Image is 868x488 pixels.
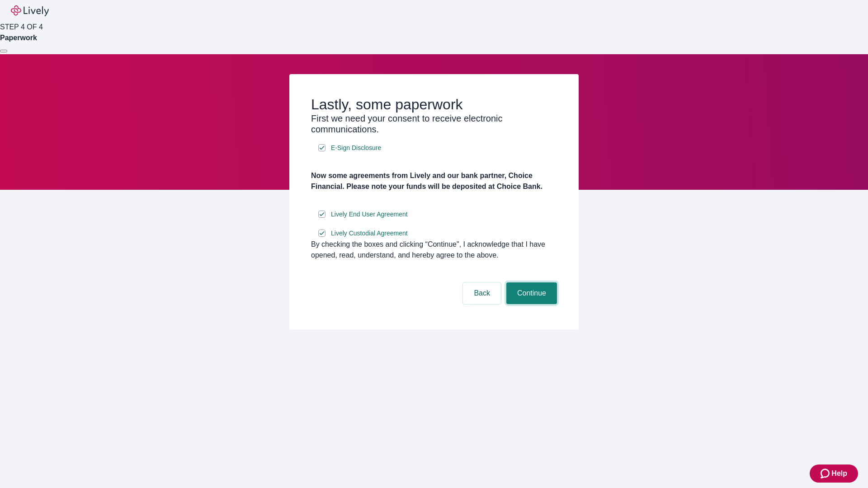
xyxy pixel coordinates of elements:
h4: Now some agreements from Lively and our bank partner, Choice Financial. Please note your funds wi... [311,170,557,192]
span: Help [831,468,847,479]
a: e-sign disclosure document [329,142,383,154]
img: Lively [11,5,49,16]
svg: Zendesk support icon [821,468,831,479]
a: e-sign disclosure document [329,228,410,239]
button: Back [463,282,501,304]
h2: Lastly, some paperwork [311,96,557,113]
button: Continue [506,282,557,304]
span: E-Sign Disclosure [331,143,381,153]
div: By checking the boxes and clicking “Continue", I acknowledge that I have opened, read, understand... [311,239,557,261]
h3: First we need your consent to receive electronic communications. [311,113,557,135]
span: Lively End User Agreement [331,210,408,219]
button: Zendesk support iconHelp [810,465,858,483]
a: e-sign disclosure document [329,209,410,220]
span: Lively Custodial Agreement [331,229,408,238]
